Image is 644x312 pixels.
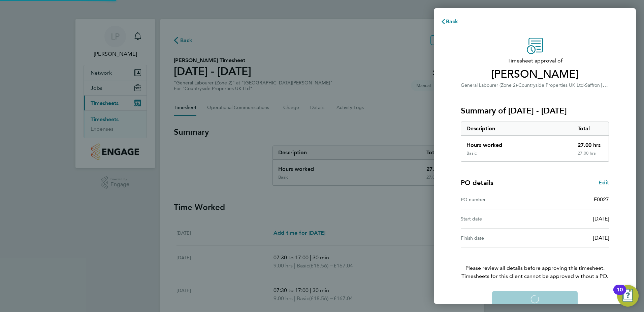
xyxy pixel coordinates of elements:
[518,82,584,88] span: Countryside Properties UK Ltd
[535,234,609,242] div: [DATE]
[617,285,639,307] button: Open Resource Center, 10 new notifications
[572,122,609,135] div: Total
[617,290,623,298] div: 10
[461,234,535,242] div: Finish date
[434,15,465,28] button: Back
[446,18,458,25] span: Back
[585,82,639,88] span: Saffron [PERSON_NAME]
[461,105,609,116] h3: Summary of [DATE] - [DATE]
[461,57,609,65] span: Timesheet approval of
[453,248,617,280] p: Please review all details before approving this timesheet.
[453,272,617,280] span: Timesheets for this client cannot be approved without a PO.
[461,178,493,187] h4: PO details
[594,196,609,203] span: E0027
[517,82,518,88] span: ·
[461,68,609,81] span: [PERSON_NAME]
[461,122,609,162] div: Summary of 22 - 28 Sep 2025
[461,136,572,151] div: Hours worked
[572,151,609,161] div: 27.00 hrs
[584,82,585,88] span: ·
[466,151,477,156] div: Basic
[461,196,535,204] div: PO number
[461,82,517,88] span: General Labourer (Zone 2)
[599,179,609,187] a: Edit
[572,136,609,151] div: 27.00 hrs
[535,215,609,223] div: [DATE]
[461,122,572,135] div: Description
[599,179,609,186] span: Edit
[461,215,535,223] div: Start date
